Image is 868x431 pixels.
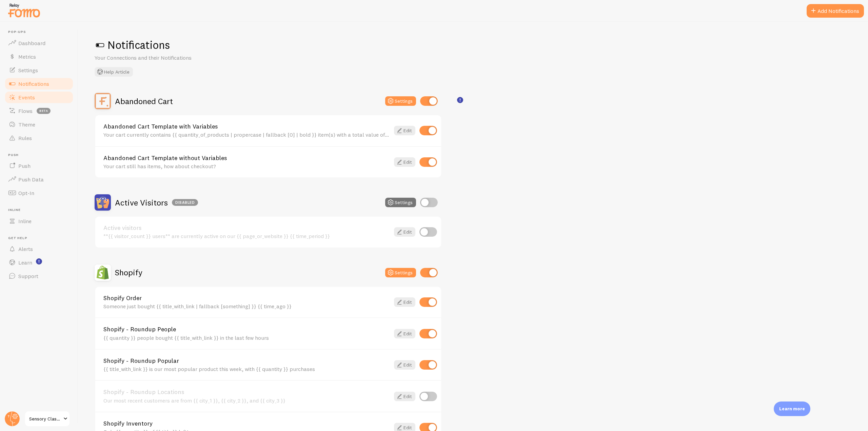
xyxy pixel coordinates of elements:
div: Learn more [774,401,810,416]
img: fomo-relay-logo-orange.svg [7,2,41,19]
button: Settings [385,198,416,207]
a: Opt-In [4,186,74,200]
a: Events [4,91,74,104]
div: Our most recent customers are from {{ city_1 }}, {{ city_2 }}, and {{ city_3 }} [103,397,390,404]
a: Abandoned Cart Template with Variables [103,123,390,130]
div: {{ quantity }} people bought {{ title_with_link }} in the last few hours [103,335,390,341]
a: Edit [394,126,415,135]
span: Alerts [18,246,33,252]
a: Edit [394,392,415,401]
a: Edit [394,227,415,237]
a: Sensory Classroom [24,411,70,427]
a: Push [4,159,74,173]
h2: Abandoned Cart [115,96,173,106]
span: Rules [18,135,32,141]
svg: <p>Watch New Feature Tutorials!</p> [36,258,42,265]
span: beta [37,108,51,114]
a: Push Data [4,173,74,186]
div: Your cart still has items, how about checkout? [103,163,390,169]
span: Push [8,153,74,157]
a: Dashboard [4,36,74,50]
img: Shopify [95,265,111,281]
a: Metrics [4,50,74,63]
button: Settings [385,268,416,277]
a: Edit [394,329,415,338]
span: Theme [18,121,35,128]
a: Shopify - Roundup Popular [103,358,390,364]
a: Shopify Inventory [103,420,390,427]
span: Metrics [18,53,36,60]
a: Active visitors [103,225,390,231]
h1: Notifications [95,38,852,52]
span: Sensory Classroom [29,415,61,423]
span: Learn [18,259,32,266]
a: Inline [4,214,74,228]
a: Shopify - Roundup People [103,326,390,332]
a: Edit [394,297,415,307]
a: Flows beta [4,104,74,118]
span: Inline [8,208,74,212]
a: Edit [394,157,415,167]
a: Abandoned Cart Template without Variables [103,155,390,161]
span: Notifications [18,80,49,87]
div: Disabled [172,199,198,206]
h2: Shopify [115,267,142,278]
img: Active Visitors [95,194,111,211]
div: Your cart currently contains {{ quantity_of_products | propercase | fallback [0] | bold }} item(s... [103,132,390,138]
span: Push [18,162,31,169]
span: Events [18,94,35,101]
p: Your Connections and their Notifications [95,54,257,62]
div: Someone just bought {{ title_with_link | fallback [something] }} {{ time_ago }} [103,303,390,309]
a: Learn [4,256,74,269]
span: Settings [18,67,38,74]
a: Shopify Order [103,295,390,301]
button: Help Article [95,67,133,77]
img: Abandoned Cart [95,93,111,109]
h2: Active Visitors [115,197,198,208]
a: Rules [4,131,74,145]
span: Support [18,273,38,279]
span: Get Help [8,236,74,240]
span: Push Data [18,176,44,183]
span: Flows [18,107,33,114]
a: Edit [394,360,415,370]
span: Inline [18,218,32,224]
a: Alerts [4,242,74,256]
button: Settings [385,96,416,106]
a: Theme [4,118,74,131]
a: Notifications [4,77,74,91]
p: Learn more [779,406,805,412]
span: Dashboard [18,40,45,46]
a: Settings [4,63,74,77]
span: Pop-ups [8,30,74,34]
div: **{{ visitor_count }} users** are currently active on our {{ page_or_website }} {{ time_period }} [103,233,390,239]
div: {{ title_with_link }} is our most popular product this week, with {{ quantity }} purchases [103,366,390,372]
a: Shopify - Roundup Locations [103,389,390,395]
a: Support [4,269,74,283]
svg: <p>🛍️ For Shopify Users</p><p>To use the <strong>Abandoned Cart with Variables</strong> template,... [457,97,463,103]
span: Opt-In [18,190,34,196]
